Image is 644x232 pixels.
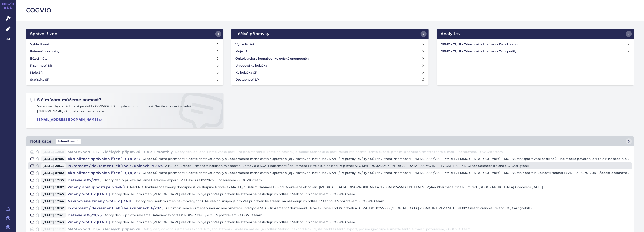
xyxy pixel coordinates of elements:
h4: Onkologická a hematoonkologická onemocnění [235,56,309,61]
a: Vyhledávání [28,41,221,48]
h4: DEMO - ZULP - Zdravotnická zařízení - Detail brandu [441,42,627,47]
h4: Moje LP [235,49,248,54]
a: Úhradová kalkulačka [233,62,426,69]
h4: Vyhledávání [30,42,49,47]
p: Dobrý den, souhrn změn [PERSON_NAME] vašich skupin je pro Vás připraven ke stažení na následující... [112,220,630,225]
p: Vyzkoušeli byste rádi další produkty COGVIO? Přáli byste si novou funkci? Nevíte si s něčím rady?... [30,104,219,116]
p: Dobrý den, dokončili jsme Váš export. Pro jeho stažení klikněte na následující odkaz: Stáhnout ex... [143,227,630,232]
p: ATC konkurence - změna v indikačním omezení úhrady dle SCAU Inkrement / dekrement LP ve skupině K... [165,163,630,168]
a: Dostupnosti LP [233,76,426,83]
h4: Statistiky SŘ [30,77,49,82]
span: [DATE] 17:45 [41,192,66,197]
h4: Inkrement / dekrement léků ve skupinách 6/2025 [66,206,165,211]
span: [DATE] 17:43 [41,220,66,225]
h4: Dostupnosti LP [235,77,259,82]
a: NotifikaceZobrazit vše [26,136,634,146]
p: Gilead SŘ Nové písemnosti Chcete dostávat emaily s upozorněním méně často? Upravte si jej v Nasta... [143,156,630,161]
h4: Úhradová kalkulačka [235,63,267,68]
span: [DATE] 07:02 [41,170,66,176]
h2: COGVIO [26,6,634,15]
h4: DEMO - ZULP - Zdravotnická zařízení - Tržní podíly [441,49,627,54]
span: Zobrazit vše [56,139,81,144]
h4: MAM export: DIS-13 léčivých připravků [66,227,143,232]
h4: MAM export: DIS-13 léčivých připravků - CAR-T monthly [66,149,175,154]
span: [DATE] 10:07 [41,185,66,190]
h4: Kalkulačka CP [235,70,257,75]
span: [DATE] 17:35 [41,178,66,183]
h4: Písemnosti SŘ [30,63,52,68]
a: DEMO - ZULP - Zdravotnická zařízení - Detail brandu [439,41,632,48]
a: DEMO - ZULP - Zdravotnická zařízení - Tržní podíly [439,48,632,55]
span: [DATE] 18:32 [41,206,66,211]
h4: Referenční skupiny [30,49,59,54]
h4: Navrhované změny SCAU k [DATE] [66,199,136,204]
a: Léčivé přípravky [231,29,428,39]
p: Gilead SŘ Nové písemnosti Chcete dostávat emaily s upozorněním méně často? Upravte si jej v Nasta... [143,170,630,176]
h2: Léčivé přípravky [235,31,269,37]
a: Písemnosti SŘ [28,62,221,69]
p: Gilead ATC konkurence změny dostupností ve skupině Přípravek MAH Typ Datum Náhrada Důvod Očekávan... [127,185,630,190]
h4: Změny dostupnosti přípravků [66,185,127,190]
h4: Vyhledávání [235,42,254,47]
h2: S čím Vám můžeme pomoct? [30,97,101,103]
a: Vyhledávání [233,41,426,48]
p: Dobrý den, souhrn změn [PERSON_NAME] vašich skupin je pro Vás připraven ke stažení na následující... [112,192,630,197]
span: [DATE] 11:17 [41,227,66,232]
h2: Notifikace [30,138,51,144]
h4: Inkrement / dekrement léků ve skupinách 7/2025 [66,163,165,168]
h4: Moje SŘ [30,70,43,75]
a: [EMAIL_ADDRESS][DOMAIN_NAME] [37,118,103,122]
span: [DATE] 17:44 [41,199,66,204]
a: Analytics [437,29,634,39]
h4: Změny SCAU k [DATE] [66,192,112,197]
a: Moje SŘ [28,69,221,76]
h4: Změny SCAU k [DATE] [66,220,112,225]
a: Moje LP [233,48,426,55]
h4: Dataview 06/2025 [66,213,104,218]
h4: Dataview 07/2025 [66,178,103,183]
a: Statistiky SŘ [28,76,221,83]
p: Dobrý den, v příloze zasíláme Dataview export LP s DIS-13 za 06/2025. S pozdravem - COGVIO team [104,213,630,218]
a: Referenční skupiny [28,48,221,55]
a: Běžící lhůty [28,55,221,62]
p: ATC konkurence - změna v indikačním omezení úhrady dle SCAU Inkrement / dekrement LP ve skupině K... [165,206,630,211]
p: Dobrý den, souhrn změn navrhovaných SCAU vašich skupin je pro Vás připraven ke stažení na následu... [136,199,630,204]
h2: Analytics [441,31,460,37]
a: Onkologická a hematoonkologická onemocnění [233,55,426,62]
span: [DATE] 20:31 [41,163,66,168]
a: Správní řízení [26,29,223,39]
h2: Správní řízení [30,31,59,37]
h4: Běžící lhůty [30,56,47,61]
h4: Aktualizace správních řízení - COGVIO [66,156,143,161]
a: Kalkulačka CP [233,69,426,76]
span: [DATE] 17:41 [41,213,66,218]
span: [DATE] 12:50 [41,149,66,154]
p: Dobrý den, dokončili jsme Váš export. Pro jeho stažení klikněte na následující odkaz: Stáhnout ex... [175,149,630,154]
h4: Aktualizace správních řízení - COGVIO [66,170,143,176]
span: [DATE] 07:05 [41,156,66,161]
p: Dobrý den, v příloze zasíláme Dataview export LP s DIS-13 za 07/2025. S pozdravem - COGVIO team [103,178,630,183]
